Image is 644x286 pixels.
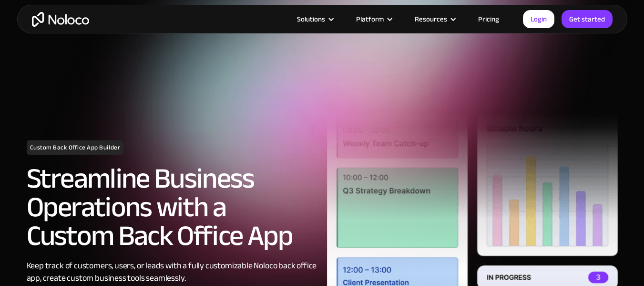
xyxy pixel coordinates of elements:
[27,140,124,155] h1: Custom Back Office App Builder
[466,13,511,25] a: Pricing
[297,13,325,25] div: Solutions
[27,260,317,285] div: Keep track of customers, users, or leads with a fully customizable Noloco back office app, create...
[285,13,344,25] div: Solutions
[523,10,554,28] a: Login
[356,13,384,25] div: Platform
[32,12,89,27] a: home
[415,13,447,25] div: Resources
[27,164,317,250] h2: Streamline Business Operations with a Custom Back Office App
[344,13,403,25] div: Platform
[562,10,613,28] a: Get started
[403,13,466,25] div: Resources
